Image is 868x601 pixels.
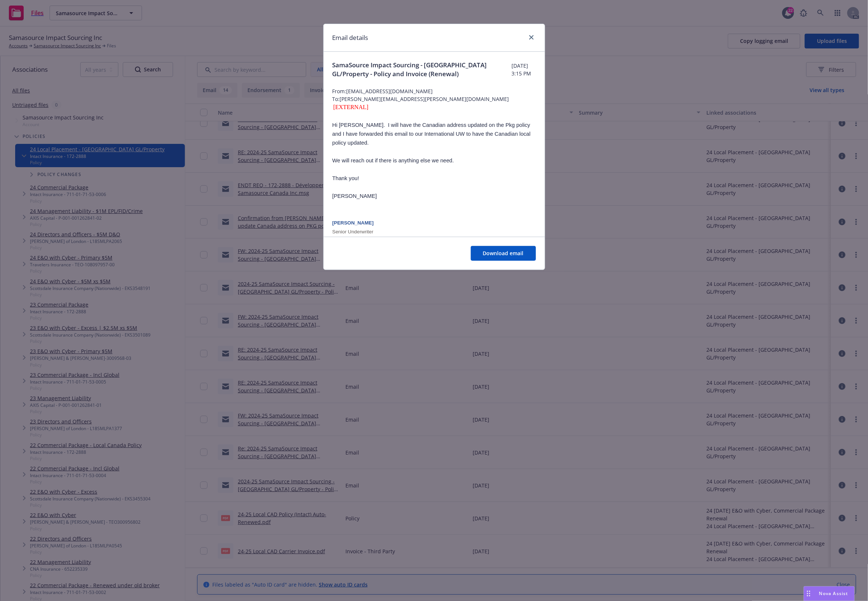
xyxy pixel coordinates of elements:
[483,250,524,257] span: Download email
[332,33,368,43] h1: Email details
[332,103,536,112] div: [EXTERNAL]
[332,175,359,181] span: Thank you!
[804,587,813,601] div: Drag to move
[471,246,536,261] button: Download email
[819,590,848,597] span: Nova Assist
[332,122,531,146] span: Hi [PERSON_NAME]. I will have the Canadian address updated on the Pkg policy and I have forwarded...
[527,33,536,42] a: close
[804,586,855,601] button: Nova Assist
[332,193,377,199] span: [PERSON_NAME]
[332,87,536,95] span: From: [EMAIL_ADDRESS][DOMAIN_NAME]
[332,61,512,78] span: SamaSource Impact Sourcing - [GEOGRAPHIC_DATA] GL/Property - Policy and Invoice (Renewal)
[332,229,374,234] span: Senior Underwriter
[332,220,374,226] span: [PERSON_NAME]
[332,95,536,103] span: To: [PERSON_NAME][EMAIL_ADDRESS][PERSON_NAME][DOMAIN_NAME]
[512,62,536,77] span: [DATE] 3:15 PM
[332,158,454,163] span: We will reach out if there is anything else we need.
